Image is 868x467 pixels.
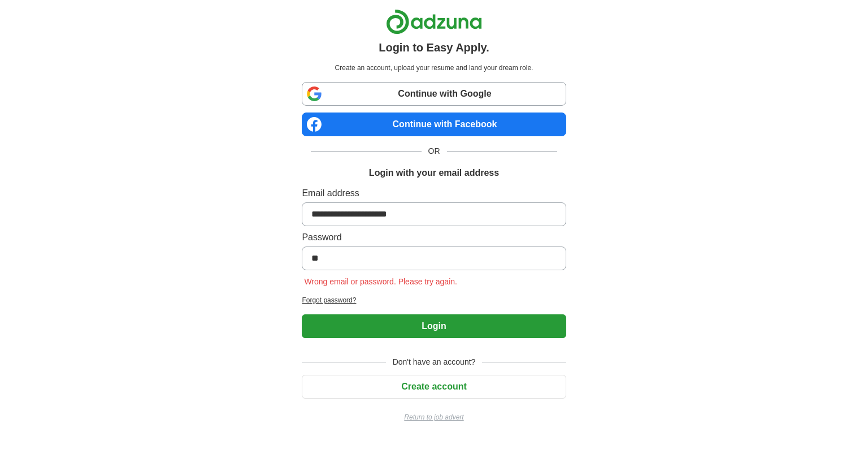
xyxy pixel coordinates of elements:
[369,166,499,180] h1: Login with your email address
[302,187,566,200] label: Email address
[379,39,489,56] h1: Login to Easy Apply.
[302,295,566,305] a: Forgot password?
[302,231,566,244] label: Password
[302,314,566,338] button: Login
[302,277,459,286] span: Wrong email or password. Please try again.
[302,82,566,106] a: Continue with Google
[422,145,447,157] span: OR
[302,113,566,136] a: Continue with Facebook
[302,375,566,399] button: Create account
[302,412,566,422] a: Return to job advert
[304,63,563,73] p: Create an account, upload your resume and land your dream role.
[302,382,566,391] a: Create account
[386,9,482,34] img: Adzuna logo
[386,356,483,368] span: Don't have an account?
